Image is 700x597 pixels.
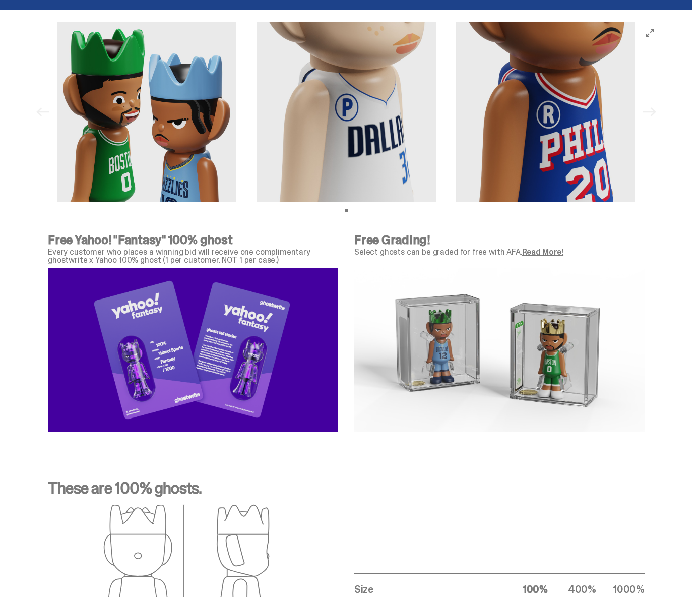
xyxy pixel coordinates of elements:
img: NBA-AFA-Graded-Slab.png [354,268,645,432]
button: View slide 1 [345,209,348,212]
img: NBA-MG-BaseVictory-ezgif.com-optipng.png [57,22,236,202]
p: Free Grading! [354,234,645,246]
a: Read More! [522,247,563,257]
button: View full-screen [644,27,656,39]
p: These are 100% ghosts. [48,480,645,504]
p: Every customer who places a winning bid will receive one complimentary ghostwrite x Yahoo 100% gh... [48,248,338,264]
img: NBA-MG-Rookie.png [456,22,635,202]
img: NBA-MG-Prospect.png [257,22,436,202]
p: Select ghosts can be graded for free with AFA. [354,248,645,256]
p: Free Yahoo! "Fantasy" 100% ghost [48,234,338,246]
img: Yahoo%20Fantasy%20Creative%20for%20nba%20PDP-04.png [48,268,338,432]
